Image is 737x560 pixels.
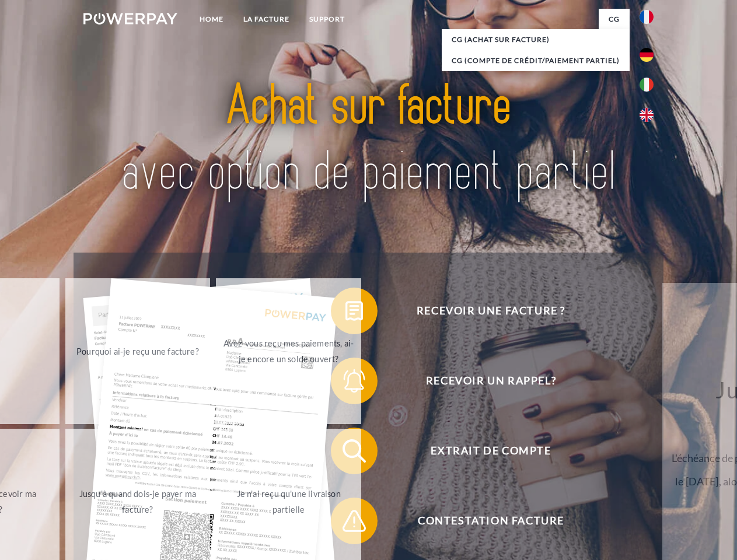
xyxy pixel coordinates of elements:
[640,108,654,122] img: en
[348,498,634,544] span: Contestation Facture
[299,9,355,30] a: Support
[640,78,654,92] img: it
[233,9,299,30] a: LA FACTURE
[190,9,233,30] a: Home
[640,48,654,62] img: de
[640,10,654,24] img: fr
[216,278,361,424] a: Avez-vous reçu mes paiements, ai-je encore un solde ouvert?
[599,9,630,30] a: CG
[111,56,626,223] img: title-powerpay_fr.svg
[72,486,204,517] div: Jusqu'à quand dois-je payer ma facture?
[223,486,354,517] div: Je n'ai reçu qu'une livraison partielle
[442,50,630,71] a: CG (Compte de crédit/paiement partiel)
[442,29,630,50] a: CG (achat sur facture)
[223,335,354,367] div: Avez-vous reçu mes paiements, ai-je encore un solde ouvert?
[331,498,634,544] button: Contestation Facture
[348,428,634,474] span: Extrait de compte
[72,343,204,359] div: Pourquoi ai-je reçu une facture?
[83,13,177,24] img: logo-powerpay-white.svg
[331,428,634,474] button: Extrait de compte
